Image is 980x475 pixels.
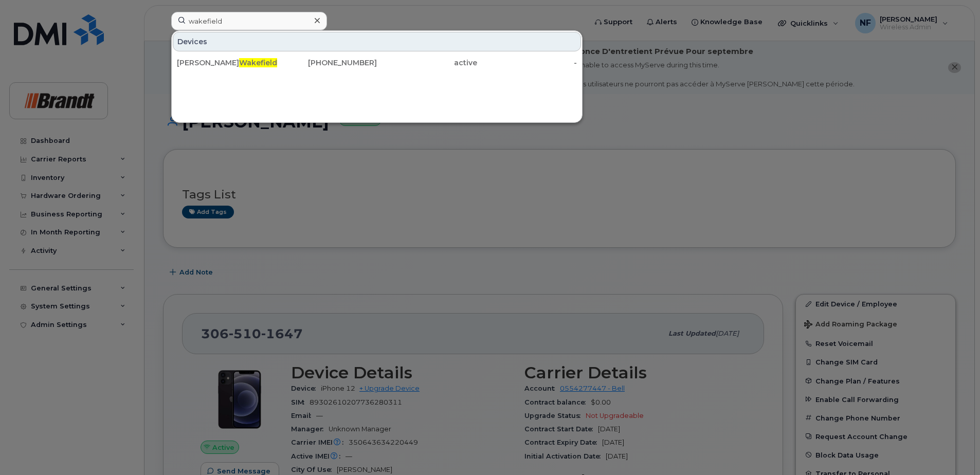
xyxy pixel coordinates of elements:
div: [PERSON_NAME] [177,58,277,68]
div: [PHONE_NUMBER] [277,58,377,68]
a: [PERSON_NAME]Wakefield[PHONE_NUMBER]active- [173,53,581,72]
div: - [477,58,577,68]
span: Wakefield [239,58,277,67]
div: active [377,58,477,68]
div: Devices [173,32,581,51]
